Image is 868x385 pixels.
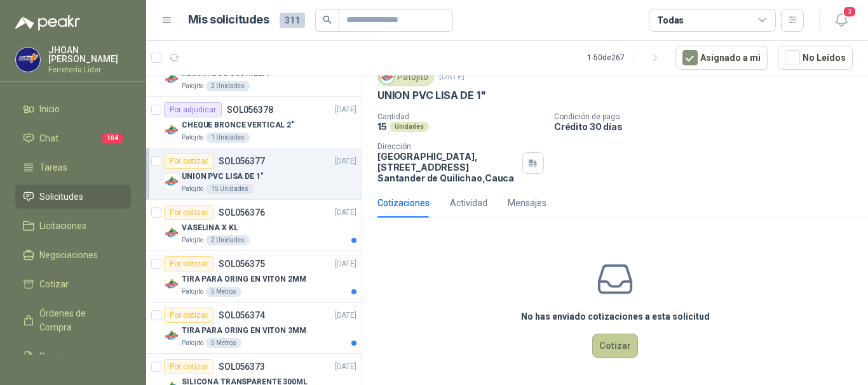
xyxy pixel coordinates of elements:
[164,174,179,189] img: Company Logo
[380,70,394,84] img: Company Logo
[182,133,203,143] p: Patojito
[182,81,203,91] p: Patojito
[182,171,264,183] p: UNION PVC LISA DE 1"
[164,205,214,220] div: Por cotizar
[15,97,131,121] a: Inicio
[335,310,356,322] p: [DATE]
[182,338,203,348] p: Patojito
[39,248,98,262] span: Negociaciones
[206,81,250,91] div: 2 Unidades
[206,235,250,245] div: 2 Unidades
[182,235,203,245] p: Patojito
[219,362,265,371] p: SOL056373
[146,200,362,251] a: Por cotizarSOL056376[DATE] Company LogoVASELINA X KLPatojito2 Unidades
[182,273,306,285] p: TIRA PARA ORING EN VITON 2MM
[164,308,214,323] div: Por cotizar
[335,104,356,116] p: [DATE]
[657,13,684,27] div: Todas
[146,148,362,200] a: Por cotizarSOL056377[DATE] Company LogoUNION PVC LISA DE 1"Patojito15 Unidades
[15,301,131,339] a: Órdenes de Compra
[377,196,430,210] div: Cotizaciones
[830,9,853,32] button: 3
[377,112,544,121] p: Cantidad
[164,359,214,374] div: Por cotizar
[439,71,465,83] p: [DATE]
[450,196,487,210] div: Actividad
[15,344,131,369] a: Remisiones
[146,303,362,354] a: Por cotizarSOL056374[DATE] Company LogoTIRA PARA ORING EN VITON 3MMPatojito5 Metros
[843,6,857,18] span: 3
[164,71,179,86] img: Company Logo
[554,121,863,132] p: Crédito 30 días
[39,306,119,334] span: Órdenes de Compra
[227,105,273,114] p: SOL056378
[164,328,179,343] img: Company Logo
[219,311,265,320] p: SOL056374
[675,46,768,70] button: Asignado a mi
[39,349,86,363] span: Remisiones
[15,185,131,209] a: Solicitudes
[15,15,80,30] img: Logo peakr
[592,334,638,358] button: Cotizar
[377,142,517,151] p: Dirección
[39,160,67,174] span: Tareas
[182,119,294,131] p: CHEQUE BRONCE VERTICAL 2"
[377,89,485,102] p: UNION PVC LISA DE 1"
[146,97,362,148] a: Por adjudicarSOL056378[DATE] Company LogoCHEQUE BRONCE VERTICAL 2"Patojito1 Unidades
[335,361,356,373] p: [DATE]
[15,272,131,296] a: Cotizar
[164,277,179,292] img: Company Logo
[15,214,131,238] a: Licitaciones
[182,222,238,234] p: VASELINA X KL
[39,131,58,145] span: Chat
[206,133,250,143] div: 1 Unidades
[39,102,60,116] span: Inicio
[377,121,387,132] p: 15
[219,259,265,268] p: SOL056375
[48,66,131,74] p: Ferretería Líder
[219,208,265,217] p: SOL056376
[182,287,203,297] p: Patojito
[390,122,429,132] div: Unidades
[164,225,179,240] img: Company Logo
[182,184,203,194] p: Patojito
[164,102,222,117] div: Por adjudicar
[15,126,131,150] a: Chat104
[188,11,269,29] h1: Mis solicitudes
[16,48,40,72] img: Company Logo
[521,310,710,323] h3: No has enviado cotizaciones a esta solicitud
[206,287,241,297] div: 5 Metros
[206,338,241,348] div: 5 Metros
[39,219,86,233] span: Licitaciones
[15,155,131,179] a: Tareas
[102,133,123,143] span: 104
[335,258,356,270] p: [DATE]
[587,48,665,68] div: 1 - 50 de 267
[377,151,517,183] p: [GEOGRAPHIC_DATA], [STREET_ADDRESS] Santander de Quilichao , Cauca
[164,153,214,169] div: Por cotizar
[377,67,434,86] div: Patojito
[164,256,214,271] div: Por cotizar
[206,184,254,194] div: 15 Unidades
[335,207,356,219] p: [DATE]
[508,196,546,210] div: Mensajes
[39,277,69,291] span: Cotizar
[554,112,863,121] p: Condición de pago
[280,13,305,28] span: 311
[164,122,179,138] img: Company Logo
[219,157,265,166] p: SOL056377
[182,325,306,337] p: TIRA PARA ORING EN VITON 3MM
[48,46,131,63] p: JHOAN [PERSON_NAME]
[323,15,332,24] span: search
[15,243,131,267] a: Negociaciones
[778,46,853,70] button: No Leídos
[39,190,83,204] span: Solicitudes
[146,251,362,303] a: Por cotizarSOL056375[DATE] Company LogoTIRA PARA ORING EN VITON 2MMPatojito5 Metros
[335,155,356,167] p: [DATE]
